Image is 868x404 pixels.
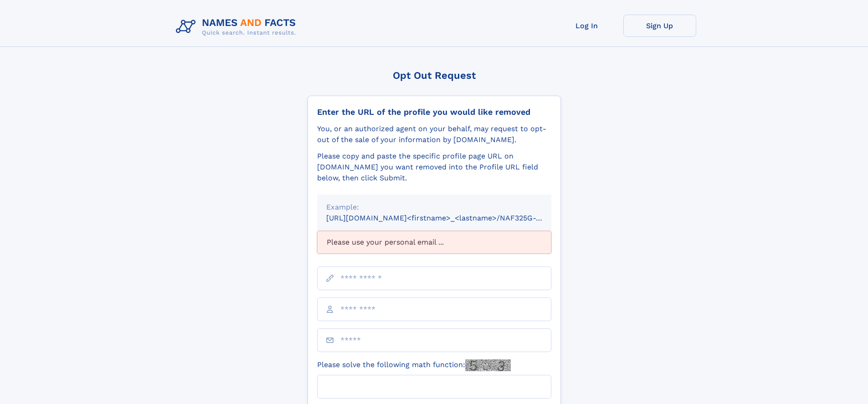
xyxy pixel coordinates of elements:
div: Enter the URL of the profile you would like removed [317,107,551,117]
div: Please copy and paste the specific profile page URL on [DOMAIN_NAME] you want removed into the Pr... [317,151,551,184]
small: [URL][DOMAIN_NAME]<firstname>_<lastname>/NAF325G-xxxxxxxx [326,214,569,222]
div: You, or an authorized agent on your behalf, may request to opt-out of the sale of your informatio... [317,123,551,145]
a: Sign Up [623,15,696,37]
img: Logo Names and Facts [172,15,303,39]
div: Example: [326,202,542,213]
a: Log In [550,15,623,37]
div: Please use your personal email ... [317,231,551,254]
div: Opt Out Request [308,70,561,81]
label: Please solve the following math function: [317,359,511,371]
